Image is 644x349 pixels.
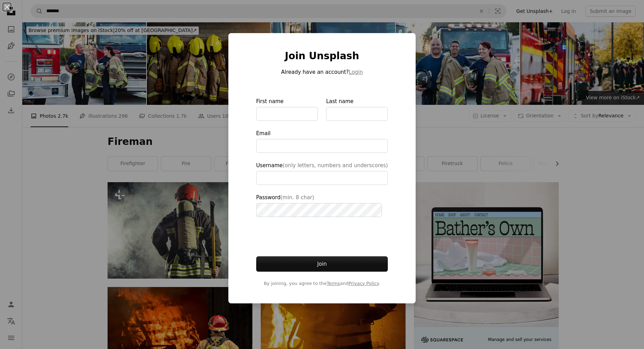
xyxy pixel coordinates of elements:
input: First name [256,107,318,121]
label: Last name [326,97,388,121]
input: Password(min. 8 char) [256,203,382,217]
span: (min. 8 char) [281,194,314,201]
input: Username(only letters, numbers and underscores) [256,171,388,185]
a: Privacy Policy [348,281,379,286]
input: Last name [326,107,388,121]
h1: Join Unsplash [256,50,388,62]
span: (only letters, numbers and underscores) [283,162,388,169]
a: Terms [327,281,340,286]
button: Join [256,256,388,272]
label: Email [256,129,388,153]
label: Password [256,193,388,217]
label: First name [256,97,318,121]
button: Login [349,68,363,76]
span: By joining, you agree to the and . [256,280,388,287]
input: Email [256,139,388,153]
label: Username [256,161,388,185]
p: Already have an account? [256,68,388,76]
